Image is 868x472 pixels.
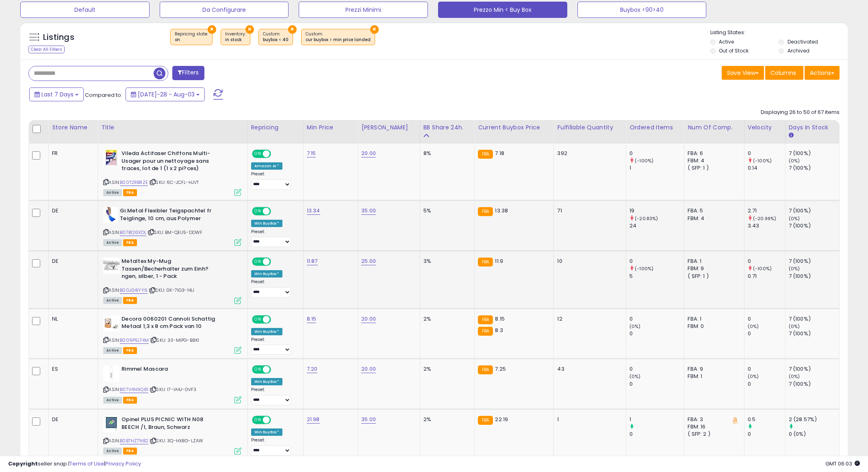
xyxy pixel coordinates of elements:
[629,323,641,330] small: (0%)
[789,150,839,157] div: 7 (100%)
[103,397,122,404] span: All listings currently available for purchase on Amazon
[495,149,504,157] span: 7.18
[629,258,684,265] div: 0
[225,31,246,43] span: Inventory :
[789,265,800,272] small: (0%)
[629,373,641,380] small: (0%)
[753,215,776,222] small: (-20.99%)
[103,207,118,223] img: 31b4Prv4W+L._SL40_.jpg
[688,273,738,280] div: ( SFP: 1 )
[423,123,471,132] div: BB Share 24h.
[251,270,283,278] div: Win BuyBox *
[120,207,219,224] b: Gi.Metal Flexibler Teigspachtel fr Teiglinge, 10 cm, aus Polymer
[123,189,137,196] span: FBA
[748,273,785,280] div: 0.71
[789,207,839,214] div: 7 (100%)
[120,386,148,393] a: B07V4N9Q81
[688,423,738,430] div: FBM: 16
[103,258,241,303] div: ASIN:
[710,29,848,37] p: Listing States:
[361,365,376,373] a: 20.00
[748,365,785,373] div: 0
[478,258,493,267] small: FBA
[52,315,91,323] div: NL
[123,347,137,354] span: FBA
[557,150,620,157] div: 392
[629,416,684,423] div: 1
[245,25,254,34] button: ×
[635,215,658,222] small: (-20.83%)
[150,437,203,444] span: | SKU: 3Q-HX8G-LZAW
[103,416,119,432] img: 41QLG4N7gfL._SL40_.jpg
[478,207,493,216] small: FBA
[307,149,316,157] a: 7.15
[629,222,684,229] div: 24
[103,365,119,382] img: 21bUKXU1HoS._SL40_.jpg
[43,32,74,43] h5: Listings
[748,164,785,172] div: 0.14
[478,365,493,374] small: FBA
[361,207,376,215] a: 35.00
[788,38,818,45] label: Deactivated
[307,207,320,215] a: 13.34
[789,157,800,164] small: (0%)
[103,297,122,304] span: All listings currently available for purchase on Amazon
[253,258,263,265] span: ON
[123,297,137,304] span: FBA
[123,397,137,404] span: FBA
[103,258,119,274] img: 31Bw8N4EhmL._SL40_.jpg
[20,2,150,18] button: Default
[103,365,241,402] div: ASIN:
[52,150,91,157] div: FR
[148,229,202,236] span: | SKU: BM-QEU5-DDWF
[789,315,839,323] div: 7 (100%)
[269,366,282,373] span: OFF
[103,416,241,454] div: ASIN:
[722,66,764,80] button: Save View
[577,2,707,18] button: Buybox <90>40
[635,265,653,272] small: (-100%)
[688,258,738,265] div: FBA: 1
[748,430,785,438] div: 0
[269,151,282,157] span: OFF
[103,315,119,332] img: 41EUCm0D-eL._SL40_.jpg
[361,123,416,132] div: [PERSON_NAME]
[688,150,738,157] div: FBA: 6
[789,258,839,265] div: 7 (100%)
[765,66,803,80] button: Columns
[299,2,428,18] button: Prezzi Minimi
[478,327,493,336] small: FBA
[748,416,785,423] div: 0.5
[423,416,468,423] div: 2%
[753,265,772,272] small: (-100%)
[361,315,376,323] a: 20.00
[688,164,738,172] div: ( SFP: 1 )
[805,66,840,80] button: Actions
[172,66,204,80] button: Filters
[120,437,148,444] a: B0B7HZ7NB2
[101,123,244,132] div: Title
[122,315,220,332] b: Decora 0060201 Cannoli Schattig Metaal 1,3 x 8 cm Pack van 10
[629,150,684,157] div: 0
[122,365,220,375] b: Rimmel Mascara
[478,416,493,425] small: FBA
[269,316,282,323] span: OFF
[789,380,839,388] div: 7 (100%)
[52,258,91,265] div: DE
[138,90,195,98] span: [DATE]-28 - Aug-03
[495,207,508,214] span: 13.38
[150,386,196,393] span: | SKU: I7-IA4J-GVF3
[789,164,839,172] div: 7 (100%)
[789,430,839,438] div: 0 (0%)
[788,47,809,54] label: Archived
[208,25,216,34] button: ×
[52,416,91,423] div: DE
[103,239,122,246] span: All listings currently available for purchase on Amazon
[635,157,653,164] small: (-100%)
[629,315,684,323] div: 0
[307,415,320,424] a: 21.98
[253,151,263,157] span: ON
[495,415,508,423] span: 22.19
[748,207,785,214] div: 2.71
[123,239,137,246] span: FBA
